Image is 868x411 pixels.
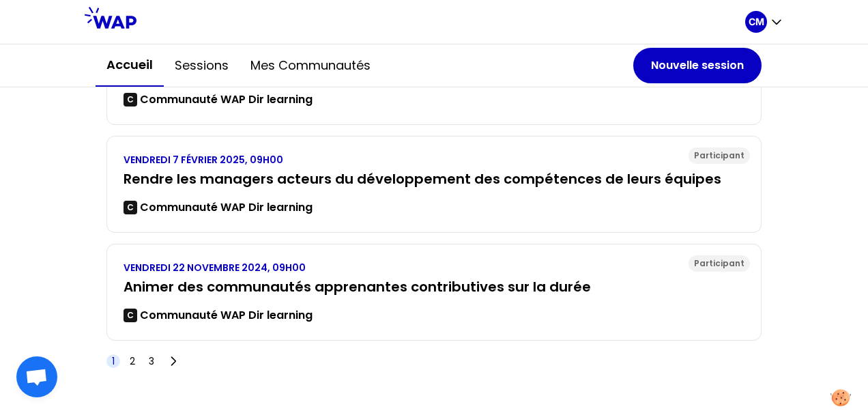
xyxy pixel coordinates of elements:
p: VENDREDI 7 FÉVRIER 2025, 09H00 [124,153,744,167]
div: Ouvrir le chat [16,356,57,397]
button: Accueil [96,44,164,87]
button: Mes communautés [240,45,381,86]
p: C [127,310,134,321]
p: CM [749,15,764,29]
h3: Animer des communautés apprenantes contributives sur la durée [124,277,744,296]
p: Communauté WAP Dir learning [140,307,313,324]
div: Participant [689,255,750,272]
p: C [127,202,134,213]
p: VENDREDI 22 NOVEMBRE 2024, 09H00 [124,261,744,274]
button: Sessions [164,45,240,86]
h3: Rendre les managers acteurs du développement des compétences de leurs équipes [124,169,744,188]
a: VENDREDI 7 FÉVRIER 2025, 09H00Rendre les managers acteurs du développement des compétences de leu... [124,153,744,216]
div: Participant [689,147,750,164]
p: Communauté WAP Dir learning [140,91,313,108]
p: Communauté WAP Dir learning [140,199,313,216]
button: CM [745,11,783,33]
span: 3 [149,354,154,368]
button: Nouvelle session [633,48,762,83]
span: 1 [112,354,115,368]
p: C [127,94,134,105]
span: 2 [130,354,135,368]
a: VENDREDI 22 NOVEMBRE 2024, 09H00Animer des communautés apprenantes contributives sur la duréeCCom... [124,261,744,324]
